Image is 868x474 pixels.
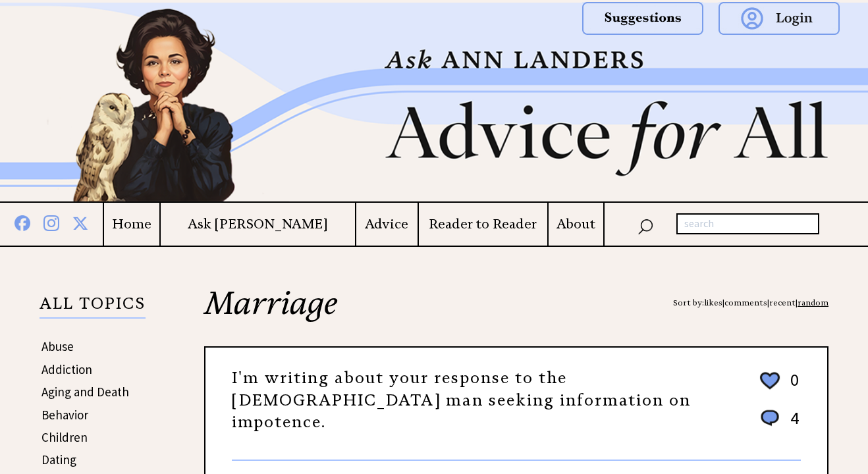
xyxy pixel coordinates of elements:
[784,369,800,406] td: 0
[758,408,782,429] img: message_round%201.png
[784,407,800,442] td: 4
[673,287,828,319] div: Sort by: | | |
[637,216,653,235] img: search_nav.png
[549,216,603,232] a: About
[356,216,417,232] a: Advice
[582,2,703,35] img: suggestions.png
[40,296,146,319] p: ALL TOPICS
[43,213,59,231] img: instagram%20blue.png
[724,298,767,307] a: comments
[769,298,796,307] a: recent
[758,369,782,392] img: heart_outline%202.png
[232,368,691,432] a: I'm writing about your response to the [DEMOGRAPHIC_DATA] man seeking information on impotence.
[41,361,92,377] a: Addiction
[419,216,548,232] a: Reader to Reader
[161,216,355,232] a: Ask [PERSON_NAME]
[204,287,828,346] h2: Marriage
[41,338,74,354] a: Abuse
[704,298,722,307] a: likes
[104,216,159,232] a: Home
[41,384,129,400] a: Aging and Death
[14,213,30,231] img: facebook%20blue.png
[41,407,88,423] a: Behavior
[41,452,76,467] a: Dating
[72,213,88,231] img: x%20blue.png
[719,2,840,35] img: login.png
[676,213,819,234] input: search
[41,429,88,445] a: Children
[798,298,828,307] a: random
